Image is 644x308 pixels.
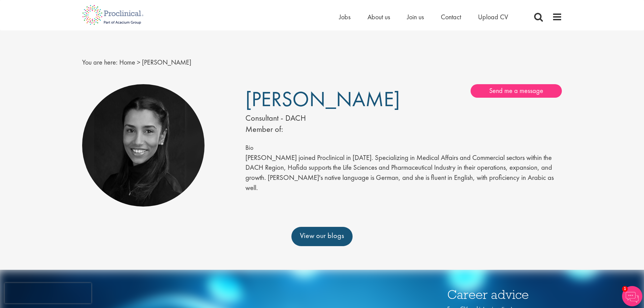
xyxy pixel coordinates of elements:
span: You are here: [82,58,118,67]
h3: Career advice [447,288,539,301]
a: Join us [407,13,424,21]
span: [PERSON_NAME] [245,86,400,113]
img: Hafida Benaouda [82,84,205,207]
a: View our blogs [291,227,353,246]
span: 1 [622,286,628,292]
a: Upload CV [478,13,508,21]
div: Consultant - DACH [245,112,383,124]
span: > [137,58,140,67]
a: About us [367,13,390,21]
img: Chatbot [622,286,642,306]
p: [PERSON_NAME] joined Proclinical in [DATE]. Specializing in Medical Affairs and Commercial sector... [245,153,562,193]
span: [PERSON_NAME] [142,58,191,67]
a: Jobs [339,13,351,21]
a: Contact [441,13,461,21]
a: Send me a message [471,84,562,98]
label: Member of: [245,124,283,134]
span: Bio [245,144,254,152]
a: breadcrumb link [119,58,135,67]
iframe: reCAPTCHA [5,283,91,303]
